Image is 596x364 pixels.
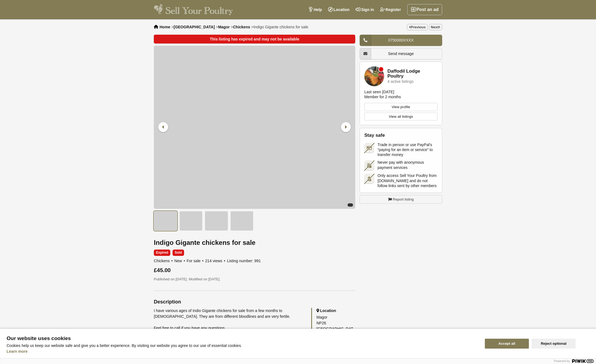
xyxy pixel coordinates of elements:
[407,4,442,15] a: Post an ad
[364,133,438,138] h2: Stay safe
[205,211,228,231] img: Indigo Gigante chickens for sale - 3
[352,4,377,15] a: Sign in
[316,308,355,313] h2: Location
[378,160,438,170] span: Never pay with anonymous payment services
[316,314,355,349] div: Magor NP26 [GEOGRAPHIC_DATA] [GEOGRAPHIC_DATA]
[325,4,352,15] a: Location
[154,35,355,43] div: This listing has expired and may not be available
[364,66,384,86] img: Daffodil Lodge Poultry
[377,4,404,15] a: Register
[378,173,438,188] span: Only access Sell Your Poultry from [DOMAIN_NAME] and do not follow links sent by other members
[532,339,576,349] button: Reject optional
[393,197,414,202] span: Report listing
[360,195,442,204] a: Report listing
[218,25,230,29] a: Magor
[154,267,355,273] div: £45.00
[154,46,355,209] img: Indigo Gigante chickens for sale - 1/4
[216,25,229,29] li: >
[387,69,438,79] a: Daffodil Lodge Poultry
[174,259,185,263] span: New
[378,142,438,157] span: Trade in person or use PayPal's “paying for an item or service” to transfer money
[205,259,226,263] span: 214 views
[429,24,442,30] a: Next
[379,67,383,72] div: Member is offline
[179,211,203,231] img: Indigo Gigante chickens for sale - 2
[388,38,414,42] span: 0750000XXXX
[154,277,355,282] p: Published on [DATE]. Modified on [DATE].
[231,25,250,29] li: >
[360,48,442,59] a: Send message
[171,25,215,29] li: >
[387,80,414,84] div: 4 active listings
[360,35,442,46] a: 0750000XXXX
[554,359,570,363] span: Powered by
[154,4,233,15] img: Sell Your Poultry
[407,24,428,30] a: Previous
[174,25,215,29] a: [GEOGRAPHIC_DATA]
[7,349,28,354] a: Learn more
[154,239,355,246] h1: Indigo Gigante chickens for sale
[7,343,478,348] p: Cookies help us keep our website safe and give you a better experience. By visiting our website y...
[154,211,177,231] img: Indigo Gigante chickens for sale - 1
[154,250,170,256] span: Expired
[364,103,438,111] a: View profile
[7,336,478,341] span: Our website uses cookies
[227,259,261,263] span: Listing number: 991
[154,259,173,263] span: Chickens
[364,89,394,94] div: Last seen [DATE]
[364,113,438,121] a: View all listings
[364,94,401,99] div: Member for 2 months
[253,25,308,29] span: Indigo Gigante chickens for sale
[187,259,204,263] span: For sale
[388,51,414,56] span: Send message
[305,4,325,15] a: Help
[154,299,355,305] h2: Description
[160,25,170,29] a: Home
[230,211,254,231] img: Indigo Gigante chickens for sale - 4
[233,25,250,29] a: Chickens
[173,250,184,256] span: Sold
[154,308,306,331] div: I have various ages of Indio Gigante chickens for sale from a few months to [DEMOGRAPHIC_DATA]. T...
[485,339,529,349] button: Accept all
[251,25,308,29] li: >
